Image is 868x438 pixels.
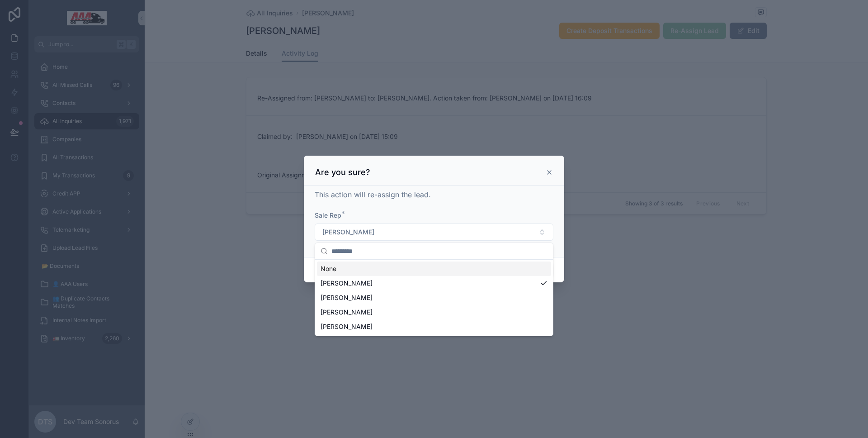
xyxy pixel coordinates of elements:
span: [PERSON_NAME] [321,322,373,331]
span: This action will re-assign the lead. [315,190,431,199]
span: [PERSON_NAME] [321,279,373,288]
span: [PERSON_NAME] [322,228,374,237]
button: Select Button [315,224,553,241]
span: [PERSON_NAME] [321,308,373,317]
div: None [317,262,551,276]
h3: Are you sure? [315,167,370,178]
span: [PERSON_NAME] [321,293,373,302]
span: Sale Rep [315,211,341,219]
div: Suggestions [315,260,553,336]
